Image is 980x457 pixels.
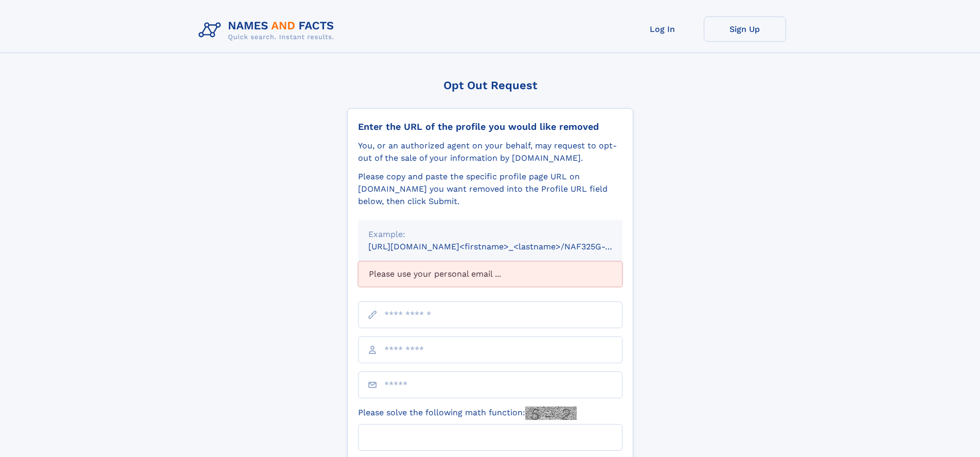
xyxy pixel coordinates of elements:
div: Enter the URL of the profile you would like removed [358,121,622,132]
label: Please solve the following math function: [358,407,577,420]
small: [URL][DOMAIN_NAME]<firstname>_<lastname>/NAF325G-xxxxxxxx [368,242,642,251]
a: Sign Up [704,16,786,42]
div: You, or an authorized agent on your behalf, may request to opt-out of the sale of your informatio... [358,140,622,164]
div: Example: [368,228,612,241]
div: Opt Out Request [347,79,633,92]
div: Please use your personal email ... [358,261,622,287]
div: Please copy and paste the specific profile page URL on [DOMAIN_NAME] you want removed into the Pr... [358,171,622,208]
img: Logo Names and Facts [194,16,343,44]
a: Log In [621,16,704,42]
